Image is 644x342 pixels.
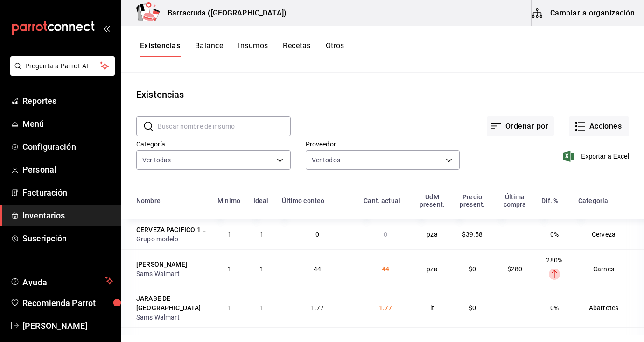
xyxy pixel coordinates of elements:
[22,163,113,176] span: Personal
[142,155,171,165] span: Ver todas
[22,209,113,222] span: Inventarios
[550,304,559,312] span: 0%
[22,186,113,199] span: Facturación
[573,288,644,327] td: Abarrotes
[158,117,291,136] input: Buscar nombre de insumo
[25,61,100,71] span: Pregunta a Parrot AI
[312,155,340,165] span: Ver todos
[136,234,206,244] div: Grupo modelo
[136,294,206,313] div: JARABE DE [GEOGRAPHIC_DATA]
[136,225,206,234] div: CERVEZA PACIFICO 1 L
[565,151,629,162] button: Exportar a Excel
[217,197,240,204] div: Mínimo
[326,41,344,57] button: Otros
[314,265,321,273] span: 44
[22,95,113,107] span: Reportes
[140,41,180,57] button: Existencias
[22,320,113,332] span: [PERSON_NAME]
[569,116,629,136] button: Acciones
[457,193,488,208] div: Precio present.
[573,219,644,249] td: Cerveza
[260,304,264,312] span: 1
[541,197,558,204] div: Dif. %
[550,231,559,238] span: 0%
[228,304,231,312] span: 1
[384,231,387,238] span: 0
[22,117,113,130] span: Menú
[136,141,291,147] label: Categoría
[22,232,113,245] span: Suscripción
[469,304,476,312] span: $0
[260,265,264,273] span: 1
[10,56,115,76] button: Pregunta a Parrot AI
[364,197,400,204] div: Cant. actual
[379,304,392,312] span: 1.77
[462,231,483,238] span: $39.58
[282,197,324,204] div: Último conteo
[136,313,206,322] div: Sams Walmart
[253,197,269,204] div: Ideal
[507,265,523,273] span: $280
[22,297,113,309] span: Recomienda Parrot
[315,231,319,238] span: 0
[382,265,389,273] span: 44
[195,41,223,57] button: Balance
[413,288,451,327] td: lt
[499,193,531,208] div: Última compra
[103,24,110,32] button: open_drawer_menu
[136,87,184,102] div: Existencias
[22,140,113,153] span: Configuración
[260,231,264,238] span: 1
[546,256,562,264] span: 280%
[283,41,310,57] button: Recetas
[22,275,101,286] span: Ayuda
[306,141,460,147] label: Proveedor
[413,219,451,249] td: pza
[7,68,115,78] a: Pregunta a Parrot AI
[419,193,445,208] div: UdM present.
[228,231,231,238] span: 1
[160,7,287,19] h3: Barracruda ([GEOGRAPHIC_DATA])
[136,269,206,278] div: Sams Walmart
[469,265,476,273] span: $0
[238,41,268,57] button: Insumos
[413,249,451,288] td: pza
[578,197,608,204] div: Categoría
[136,197,161,204] div: Nombre
[487,116,554,136] button: Ordenar por
[140,41,344,57] div: navigation tabs
[136,260,187,269] div: [PERSON_NAME]
[573,249,644,288] td: Carnes
[228,265,231,273] span: 1
[311,304,324,312] span: 1.77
